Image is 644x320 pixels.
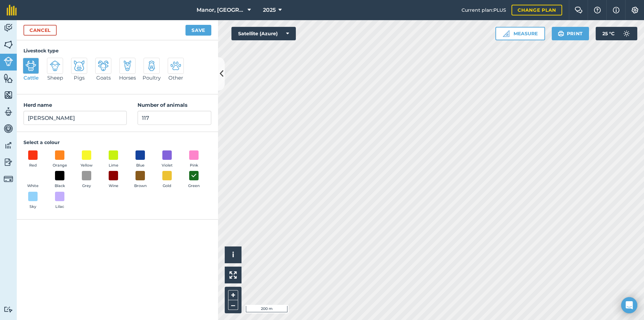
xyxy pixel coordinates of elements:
[119,74,136,82] span: Horses
[188,183,200,189] span: Green
[184,171,203,189] button: Green
[30,204,36,210] span: Sky
[77,171,96,189] button: Grey
[4,306,13,313] img: svg+xml;base64,PD94bWwgdmVyc2lvbj0iMS4wIiBlbmNvZGluZz0idXRmLTgiPz4KPCEtLSBHZW5lcmF0b3I6IEFkb2JlIE...
[575,7,583,13] img: Two speech bubbles overlapping with the left bubble in the forefront
[50,171,69,189] button: Black
[74,74,85,82] span: Pigs
[621,297,637,313] div: Open Intercom Messenger
[47,74,63,82] span: Sheep
[620,27,633,40] img: svg+xml;base64,PD94bWwgdmVyc2lvbj0iMS4wIiBlbmNvZGluZz0idXRmLTgiPz4KPCEtLSBHZW5lcmF0b3I6IEFkb2JlIE...
[98,60,109,71] img: svg+xml;base64,PD94bWwgdmVyc2lvbj0iMS4wIiBlbmNvZGluZz0idXRmLTgiPz4KPCEtLSBHZW5lcmF0b3I6IEFkb2JlIE...
[512,5,562,15] a: Change plan
[4,57,13,66] img: svg+xml;base64,PD94bWwgdmVyc2lvbj0iMS4wIiBlbmNvZGluZz0idXRmLTgiPz4KPCEtLSBHZW5lcmF0b3I6IEFkb2JlIE...
[131,150,150,169] button: Blue
[4,140,13,150] img: svg+xml;base64,PD94bWwgdmVyc2lvbj0iMS4wIiBlbmNvZGluZz0idXRmLTgiPz4KPCEtLSBHZW5lcmF0b3I6IEFkb2JlIE...
[4,40,13,50] img: svg+xml;base64,PHN2ZyB4bWxucz0iaHR0cDovL3d3dy53My5vcmcvMjAwMC9zdmciIHdpZHRoPSI1NiIgaGVpZ2h0PSI2MC...
[558,30,564,38] img: svg+xml;base64,PHN2ZyB4bWxucz0iaHR0cDovL3d3dy53My5vcmcvMjAwMC9zdmciIHdpZHRoPSIxOSIgaGVpZ2h0PSIyNC...
[109,183,118,189] span: Wine
[23,139,60,145] strong: Select a colour
[631,7,639,13] img: A cog icon
[4,124,13,134] img: svg+xml;base64,PD94bWwgdmVyc2lvbj0iMS4wIiBlbmNvZGluZz0idXRmLTgiPz4KPCEtLSBHZW5lcmF0b3I6IEFkb2JlIE...
[225,246,241,263] button: i
[503,30,509,37] img: Ruler icon
[596,27,637,40] button: 25 °C
[162,163,173,169] span: Violet
[613,6,620,14] img: svg+xml;base64,PHN2ZyB4bWxucz0iaHR0cDovL3d3dy53My5vcmcvMjAwMC9zdmciIHdpZHRoPSIxNyIgaGVpZ2h0PSIxNy...
[27,183,39,189] span: White
[232,250,234,259] span: i
[23,25,57,36] a: Cancel
[4,23,13,33] img: svg+xml;base64,PD94bWwgdmVyc2lvbj0iMS4wIiBlbmNvZGluZz0idXRmLTgiPz4KPCEtLSBHZW5lcmF0b3I6IEFkb2JlIE...
[23,47,211,54] h4: Livestock type
[4,73,13,83] img: svg+xml;base64,PHN2ZyB4bWxucz0iaHR0cDovL3d3dy53My5vcmcvMjAwMC9zdmciIHdpZHRoPSI1NiIgaGVpZ2h0PSI2MC...
[170,60,181,71] img: svg+xml;base64,PD94bWwgdmVyc2lvbj0iMS4wIiBlbmNvZGluZz0idXRmLTgiPz4KPCEtLSBHZW5lcmF0b3I6IEFkb2JlIE...
[190,163,198,169] span: Pink
[158,171,176,189] button: Gold
[4,174,13,184] img: svg+xml;base64,PD94bWwgdmVyc2lvbj0iMS4wIiBlbmNvZGluZz0idXRmLTgiPz4KPCEtLSBHZW5lcmF0b3I6IEFkb2JlIE...
[4,107,13,117] img: svg+xml;base64,PD94bWwgdmVyc2lvbj0iMS4wIiBlbmNvZGluZz0idXRmLTgiPz4KPCEtLSBHZW5lcmF0b3I6IEFkb2JlIE...
[25,60,36,71] img: svg+xml;base64,PD94bWwgdmVyc2lvbj0iMS4wIiBlbmNvZGluZz0idXRmLTgiPz4KPCEtLSBHZW5lcmF0b3I6IEFkb2JlIE...
[23,74,39,82] span: Cattle
[134,183,147,189] span: Brown
[50,150,69,169] button: Orange
[197,6,245,14] span: Manor, [GEOGRAPHIC_DATA], [GEOGRAPHIC_DATA]
[263,6,276,14] span: 2025
[50,60,60,71] img: svg+xml;base64,PD94bWwgdmVyc2lvbj0iMS4wIiBlbmNvZGluZz0idXRmLTgiPz4KPCEtLSBHZW5lcmF0b3I6IEFkb2JlIE...
[552,27,589,40] button: Print
[191,172,197,180] img: svg+xml;base64,PHN2ZyB4bWxucz0iaHR0cDovL3d3dy53My5vcmcvMjAwMC9zdmciIHdpZHRoPSIxOCIgaGVpZ2h0PSIyNC...
[158,150,176,169] button: Violet
[143,74,161,82] span: Poultry
[82,183,91,189] span: Grey
[168,74,183,82] span: Other
[229,271,237,279] img: Four arrows, one pointing top left, one top right, one bottom right and the last bottom left
[23,192,42,210] button: Sky
[29,163,37,169] span: Red
[53,163,67,169] span: Orange
[138,102,187,108] strong: Number of animals
[122,60,133,71] img: svg+xml;base64,PD94bWwgdmVyc2lvbj0iMS4wIiBlbmNvZGluZz0idXRmLTgiPz4KPCEtLSBHZW5lcmF0b3I6IEFkb2JlIE...
[4,90,13,100] img: svg+xml;base64,PHN2ZyB4bWxucz0iaHR0cDovL3d3dy53My5vcmcvMjAwMC9zdmciIHdpZHRoPSI1NiIgaGVpZ2h0PSI2MC...
[80,163,93,169] span: Yellow
[185,25,211,36] button: Save
[96,74,111,82] span: Goats
[131,171,150,189] button: Brown
[602,27,614,40] span: 25 ° C
[109,163,118,169] span: Lime
[7,5,17,15] img: fieldmargin Logo
[23,150,42,169] button: Red
[55,204,64,210] span: Lilac
[23,102,52,108] strong: Herd name
[77,150,96,169] button: Yellow
[74,60,85,71] img: svg+xml;base64,PD94bWwgdmVyc2lvbj0iMS4wIiBlbmNvZGluZz0idXRmLTgiPz4KPCEtLSBHZW5lcmF0b3I6IEFkb2JlIE...
[50,192,69,210] button: Lilac
[593,7,601,13] img: A question mark icon
[228,290,238,300] button: +
[228,300,238,310] button: –
[136,163,145,169] span: Blue
[4,157,13,167] img: svg+xml;base64,PD94bWwgdmVyc2lvbj0iMS4wIiBlbmNvZGluZz0idXRmLTgiPz4KPCEtLSBHZW5lcmF0b3I6IEFkb2JlIE...
[104,171,123,189] button: Wine
[104,150,123,169] button: Lime
[23,171,42,189] button: White
[55,183,65,189] span: Black
[495,27,545,40] button: Measure
[146,60,157,71] img: svg+xml;base64,PD94bWwgdmVyc2lvbj0iMS4wIiBlbmNvZGluZz0idXRmLTgiPz4KPCEtLSBHZW5lcmF0b3I6IEFkb2JlIE...
[462,6,506,14] span: Current plan : PLUS
[163,183,171,189] span: Gold
[184,150,203,169] button: Pink
[231,27,296,40] button: Satellite (Azure)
